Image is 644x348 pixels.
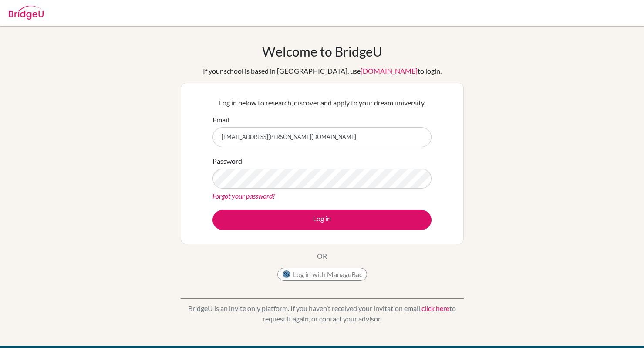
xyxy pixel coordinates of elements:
p: OR [317,251,327,261]
a: [DOMAIN_NAME] [361,67,418,75]
div: If your school is based in [GEOGRAPHIC_DATA], use to login. [203,66,442,76]
button: Log in with ManageBac [277,268,367,281]
p: Log in below to research, discover and apply to your dream university. [212,98,432,108]
label: Password [212,156,242,166]
a: click here [421,304,449,312]
button: Log in [212,210,432,230]
a: Forgot your password? [212,192,275,200]
label: Email [212,115,229,125]
p: BridgeU is an invite only platform. If you haven’t received your invitation email, to request it ... [181,303,464,324]
img: Bridge-U [9,6,44,20]
h1: Welcome to BridgeU [262,44,382,59]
